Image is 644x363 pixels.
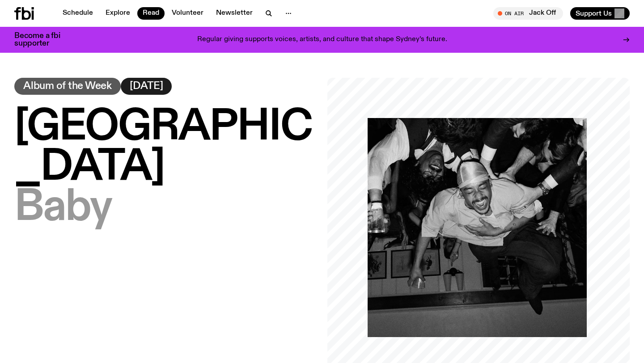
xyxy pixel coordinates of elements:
[130,81,163,91] span: [DATE]
[14,32,72,47] h3: Become a fbi supporter
[137,7,165,20] a: Read
[166,7,209,20] a: Volunteer
[576,9,612,17] span: Support Us
[23,81,112,91] span: Album of the Week
[57,7,98,20] a: Schedule
[100,7,136,20] a: Explore
[570,7,630,20] button: Support Us
[368,118,587,337] img: A black and white upside down image of Dijon, held up by a group of people. His eyes are closed a...
[211,7,258,20] a: Newsletter
[14,186,111,230] span: Baby
[197,36,447,44] p: Regular giving supports voices, artists, and culture that shape Sydney’s future.
[493,7,563,20] button: On AirJack Off
[14,105,312,190] span: [GEOGRAPHIC_DATA]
